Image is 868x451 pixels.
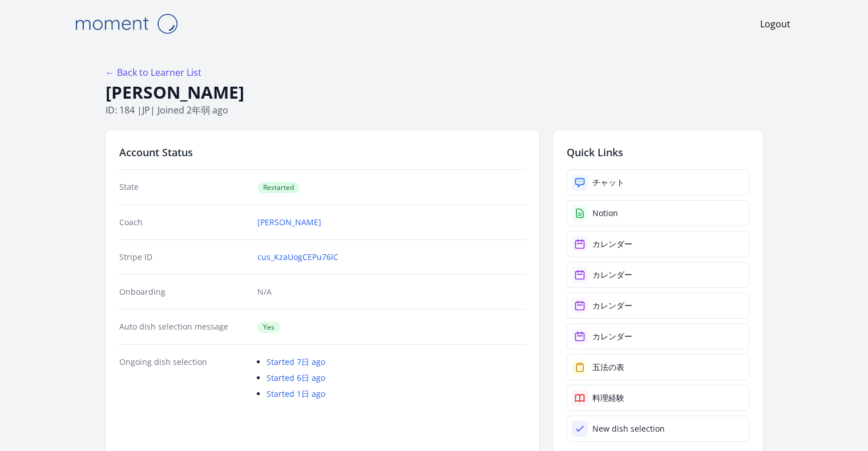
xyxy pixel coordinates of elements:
h2: Account Status [119,144,526,160]
div: 五法の表 [592,361,624,373]
dt: Onboarding [119,286,249,298]
a: Started 7日 ago [267,356,325,367]
p: N/A [257,286,525,298]
h2: Quick Links [567,144,749,160]
a: Started 1日 ago [267,388,325,399]
a: カレンダー [567,262,749,288]
p: ID: 184 | | Joined 2年弱 ago [106,103,763,117]
a: cus_KzaUogCEPu76lC [257,251,338,263]
a: 料理経験 [567,385,749,411]
dt: State [119,181,249,193]
a: Started 6日 ago [267,372,325,383]
dt: Auto dish selection message [119,321,249,333]
dt: Stripe ID [119,251,249,263]
a: [PERSON_NAME] [257,217,321,228]
a: Logout [760,17,790,31]
div: 料理経験 [592,392,624,404]
div: カレンダー [592,300,632,311]
dt: Ongoing dish selection [119,356,249,400]
h1: [PERSON_NAME] [106,82,763,103]
div: Notion [592,208,618,219]
div: New dish selection [592,423,665,434]
a: チャット [567,169,749,196]
a: ← Back to Learner List [106,66,201,79]
span: jp [142,104,150,116]
a: New dish selection [567,416,749,442]
span: Yes [257,322,280,333]
a: カレンダー [567,231,749,257]
a: カレンダー [567,292,749,319]
div: カレンダー [592,269,632,281]
a: 五法の表 [567,354,749,380]
a: カレンダー [567,323,749,350]
div: カレンダー [592,331,632,342]
div: カレンダー [592,238,632,250]
div: チャット [592,177,624,188]
span: Restarted [257,182,300,193]
dt: Coach [119,217,249,228]
a: Notion [567,200,749,226]
img: Moment [69,9,183,38]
